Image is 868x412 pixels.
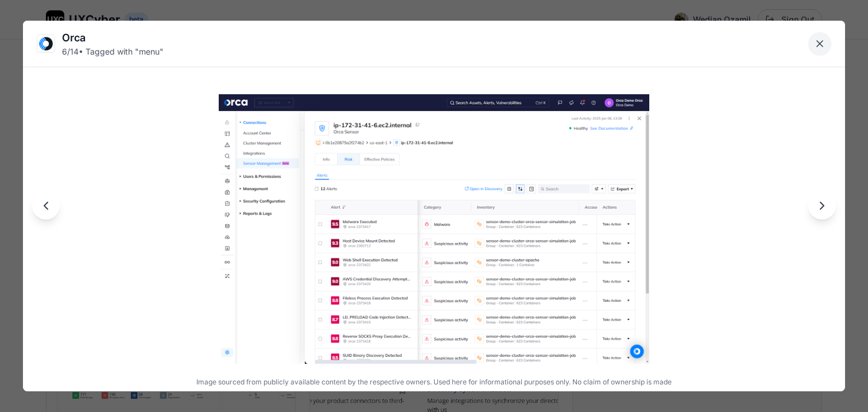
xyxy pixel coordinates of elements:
[62,46,164,57] div: 6 / 14 • Tagged with " menu "
[62,30,164,46] div: Orca
[37,35,55,52] img: Orca logo
[219,94,650,364] img: Orca image 6
[32,192,60,220] button: Previous image
[808,32,831,55] button: Close lightbox
[28,378,840,387] p: Image sourced from publicly available content by the respective owners. Used here for information...
[808,192,836,220] button: Next image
